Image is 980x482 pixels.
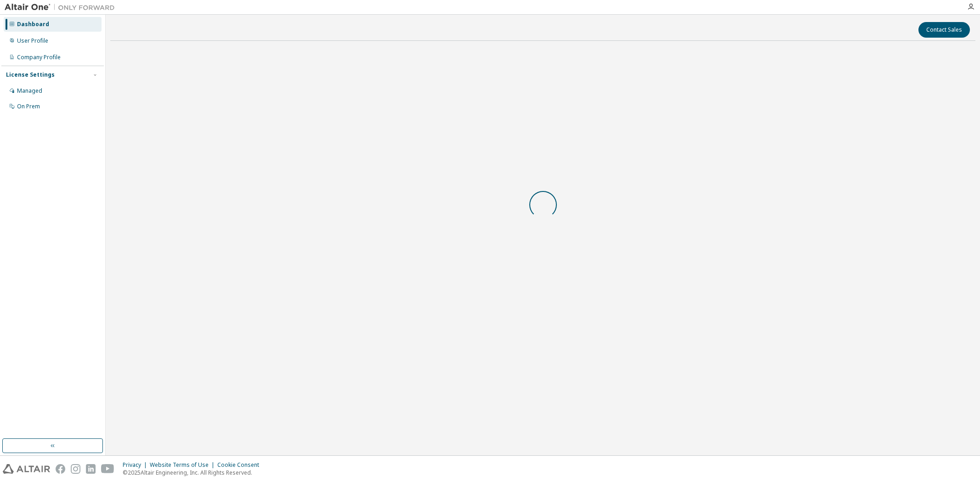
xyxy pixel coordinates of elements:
div: On Prem [17,103,40,110]
div: Dashboard [17,21,49,28]
img: facebook.svg [56,464,65,474]
p: © 2025 Altair Engineering, Inc. All Rights Reserved. [123,469,265,476]
img: youtube.svg [101,464,114,474]
div: Cookie Consent [217,461,265,469]
button: Contact Sales [918,22,970,38]
img: Altair One [5,3,119,12]
img: linkedin.svg [86,464,96,474]
div: Managed [17,87,42,95]
img: instagram.svg [71,464,80,474]
div: Company Profile [17,54,61,61]
img: altair_logo.svg [3,464,50,474]
div: License Settings [6,71,55,78]
div: Privacy [123,461,150,469]
div: User Profile [17,37,48,45]
div: Website Terms of Use [150,461,217,469]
